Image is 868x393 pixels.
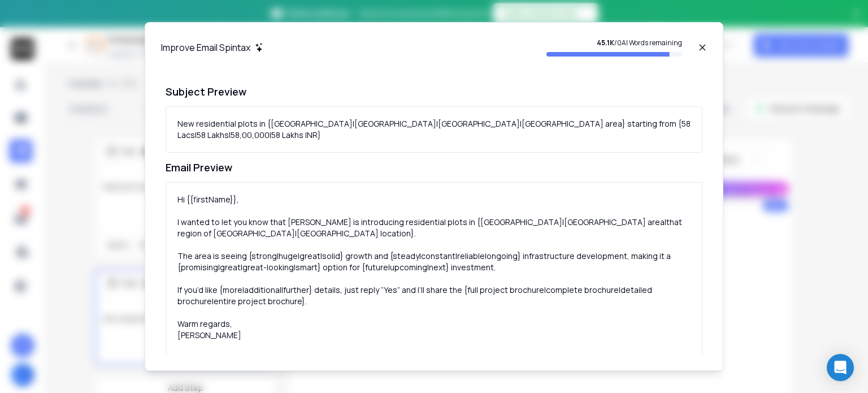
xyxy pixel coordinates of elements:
[177,251,691,273] div: The area is seeing {strong|huge|great|solid} growth and {steady|constant|reliable|ongoing} infras...
[177,194,691,205] div: Hi {{firstName}},
[166,159,702,175] h1: Email Preview
[177,284,691,307] div: If you’d like {more|additional|further} details, just reply “Yes” and I’ll share the {full projec...
[827,354,854,381] div: Open Intercom Messenger
[177,330,691,341] div: [PERSON_NAME]
[166,84,702,100] h1: Subject Preview
[177,118,691,141] div: New residential plots in {[GEOGRAPHIC_DATA]|[GEOGRAPHIC_DATA]|[GEOGRAPHIC_DATA]|[GEOGRAPHIC_DATA]...
[177,318,691,330] div: Warm regards,
[177,217,691,239] div: I wanted to let you know that [PERSON_NAME] is introducing residential plots in {[GEOGRAPHIC_DATA...
[177,352,691,364] div: To stop receiving updates, reply “No thanks”.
